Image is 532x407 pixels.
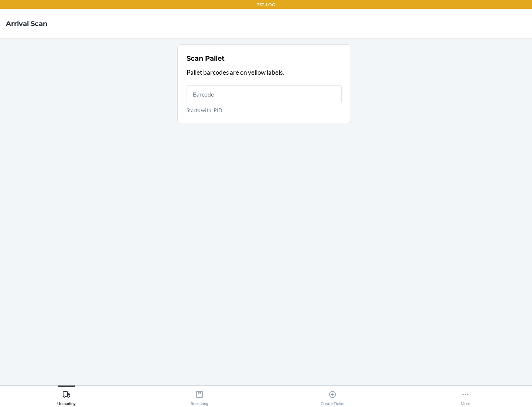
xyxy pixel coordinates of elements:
p: Pallet barcodes are on yellow labels. [187,68,342,77]
h4: Arrival Scan [6,19,47,28]
div: More [461,387,470,406]
div: Create Ticket [321,387,345,406]
button: More [399,386,532,406]
input: Starts with 'PID' [187,85,342,103]
p: TST_LOG [257,1,275,8]
div: Receiving [191,387,208,406]
button: Create Ticket [266,386,399,406]
div: Unloading [57,387,76,406]
button: Receiving [133,386,266,406]
h2: Scan Pallet [187,54,225,63]
p: Starts with 'PID' [187,106,342,114]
